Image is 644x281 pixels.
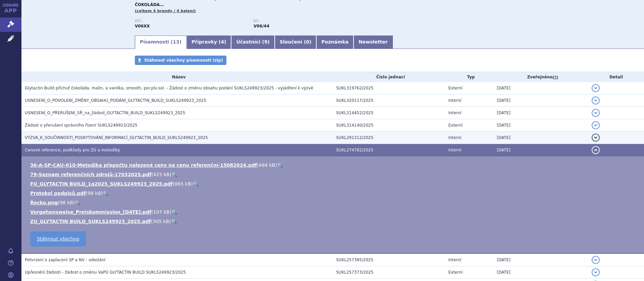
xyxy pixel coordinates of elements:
a: Newsletter [354,36,393,49]
a: Stáhnout všechno [30,231,86,247]
li: ( ) [30,162,637,168]
td: [DATE] [493,266,588,279]
button: detail [592,134,600,142]
span: Potvrzení o zaplacení SP a NV - odeslání [25,258,105,262]
span: Interní [448,98,462,103]
li: ( ) [30,190,637,197]
strong: definované směsi aminokyselin a glykomakropeptidu s nízkým obsahem fenylalaninu (dávkované formy ... [254,24,269,28]
a: 🔍 [277,162,283,168]
a: 🔍 [75,200,80,205]
td: SUKL320117/2025 [333,94,445,107]
a: 🔍 [193,181,199,187]
th: Název [21,72,333,82]
button: detail [592,256,600,264]
p: ATC: [135,19,247,23]
li: ( ) [30,171,637,178]
td: [DATE] [493,82,588,94]
span: Glytactin Build příchuť čokoláda, malin, a vanilka, smooth, por.plv.sol. - Žádost o změnu obsahu ... [25,86,313,90]
a: 36-A-SP-CAU-010-Metodika přepočtu nalezené ceny na cenu referenční-15082024.pdf [30,162,257,168]
a: 79-Seznam referenčních zdrojů-17032025.pdf [30,172,151,177]
span: 98 kB [60,200,73,205]
td: [DATE] [493,94,588,107]
a: 🔍 [171,219,177,224]
li: ( ) [30,181,637,187]
th: Typ [445,72,494,82]
span: Upřesnění žádosti - žádost o změnu VaPÚ GLYTACTIN BUILD SUKLS249923/2025 [25,270,186,275]
a: Sloučení (0) [275,36,316,49]
th: Zveřejněno [493,72,588,82]
a: Protokol podpisů.pdf [30,191,86,196]
td: [DATE] [493,254,588,266]
span: Interní [448,148,462,152]
a: ZU_GLYTACTIN BUILD_SUKLS249923_2025.pdf [30,219,151,224]
td: SUKL257373/2025 [333,266,445,279]
span: 9 [264,39,268,45]
button: detail [592,146,600,154]
span: USNESENÍ_O_PŘERUŠENÍ_SŘ_na_žádost_GLYTACTIN_BUILD_SUKLS249923_2025 [25,111,185,115]
span: Externí [448,86,463,90]
li: ( ) [30,218,637,225]
li: ( ) [30,199,637,206]
span: (celkem 4 brandy / 4 balení) [135,9,196,13]
a: Stáhnout všechny písemnosti (zip) [135,56,226,65]
span: 4 [221,39,224,45]
a: 🔍 [171,209,177,215]
button: detail [592,84,600,92]
a: Účastníci (9) [231,36,274,49]
a: Písemnosti (13) [135,36,186,49]
a: FU_GLYTACTIN BUILD_1q2025_SUKLS249923_2025.pdf [30,181,173,187]
a: Poznámka [316,36,354,49]
span: Interní [448,111,462,115]
a: Řecko.png [30,200,58,205]
span: Externí [448,270,463,275]
span: 425 kB [153,172,170,177]
td: [DATE] [493,107,588,119]
span: Stáhnout všechny písemnosti (zip) [144,58,223,63]
td: [DATE] [493,132,588,144]
a: 🔍 [171,172,177,177]
span: Interní [448,135,462,140]
strong: POTRAVINY PRO ZVLÁŠTNÍ LÉKAŘSKÉ ÚČELY (PZLÚ) (ČESKÁ ATC SKUPINA) [135,24,150,28]
span: VÝZVA_K_SOUČINNOSTI_POSKYTOVÁNÍ_INFORMACÍ_GLYTACTIN_BUILD_SUKLS249923_2025 [25,135,208,140]
span: 484 kB [259,162,275,168]
a: Přípravky (4) [186,36,231,49]
span: Žádost o přerušení správního řízení SUKLS249923/2025 [25,123,138,128]
span: 13 [173,39,179,45]
td: SUKL319762/2025 [333,82,445,94]
button: detail [592,109,600,117]
a: Vorgehensweise_Preiskommission_[DATE].pdf [30,209,151,215]
span: Interní [448,258,462,262]
td: SUKL314140/2025 [333,119,445,132]
span: 305 kB [153,219,169,224]
td: SUKL314452/2025 [333,107,445,119]
span: USNESENÍ_O_POVOLENÍ_ZMĚNY_OBSAHU_PODÁNÍ_GLYTACTIN_BUILD_SUKLS249923_2025 [25,98,206,103]
span: Externí [448,123,463,128]
td: [DATE] [493,119,588,132]
button: detail [592,96,600,104]
td: [DATE] [493,144,588,156]
p: RS: [254,19,366,23]
button: detail [592,268,600,276]
th: Číslo jednací [333,72,445,82]
th: Detail [588,72,644,82]
span: 0 [306,39,309,45]
li: ( ) [30,209,637,215]
span: 98 kB [88,191,101,196]
abbr: (?) [553,75,558,80]
a: 🔍 [103,191,108,196]
span: Cenové reference, podklady pro ZÚ a metodiky [25,148,120,152]
td: SUKL274782/2025 [333,144,445,156]
button: detail [592,121,600,129]
td: SUKL291312/2025 [333,132,445,144]
span: 865 kB [174,181,191,187]
span: 107 kB [153,209,170,215]
td: SUKL257385/2025 [333,254,445,266]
